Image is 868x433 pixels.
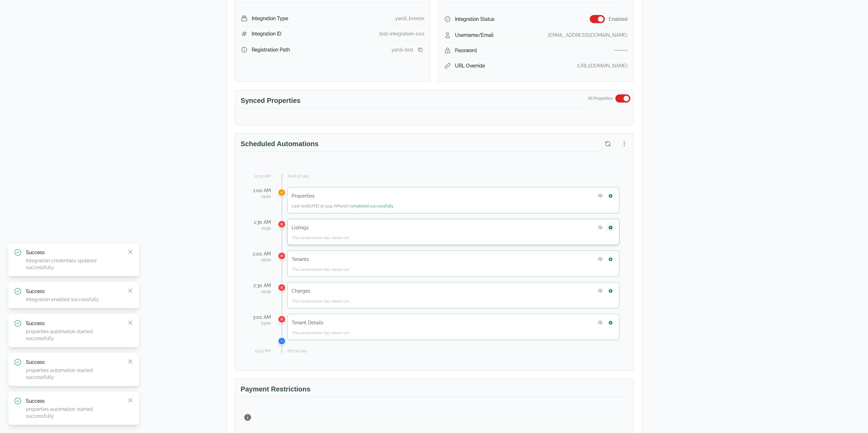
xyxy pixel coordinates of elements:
[26,367,121,381] p: properties automation started successfully
[292,319,323,326] h5: Tenant Details
[614,47,628,54] div: ••••••••
[577,62,628,69] div: [URL][DOMAIN_NAME]
[292,288,310,294] h5: Charges
[287,348,619,354] div: End of day
[588,96,613,101] span: All Properties
[26,398,121,404] p: Success
[241,384,628,397] h3: Payment Restrictions
[602,138,614,150] button: Refresh scheduled automations
[292,256,309,263] h5: Tenants
[249,219,271,226] div: 1:30 AM
[26,288,121,295] p: Success
[292,235,615,241] div: This automation has never run
[249,187,271,194] div: 1:00 AM
[292,267,615,272] div: This automation has never run
[606,191,615,200] button: Run Properties now
[455,62,485,69] span: URL Override
[548,32,628,38] div: [EMAIL_ADDRESS][DOMAIN_NAME]
[292,330,615,336] div: This automation has never run
[249,226,271,231] div: 01:30
[278,188,286,197] div: Properties was scheduled for 1:00 AM but ran at a different time (actual run: Today at 9:24 AM)
[26,257,121,271] p: Integration credentials updated successfully
[606,223,615,232] button: Run Listings now
[606,255,615,264] button: Run Tenants now
[455,16,495,22] span: Integration Status
[348,204,394,208] span: completed successfully
[606,318,615,327] button: Run Tenant Details now
[278,220,286,228] div: Listings was scheduled for 1:30 AM but missed its scheduled time and hasn't run
[278,283,286,292] div: Charges was scheduled for 2:30 AM but missed its scheduled time and hasn't run
[606,287,615,295] button: Run Charges now
[26,249,121,256] p: Success
[609,16,628,22] span: Enabled
[252,46,290,53] span: Registration Path
[395,15,424,22] div: yardi_breeze
[252,30,281,37] span: Integration ID
[26,328,121,342] p: properties automation started successfully
[249,194,271,199] div: 01:00
[278,252,286,260] div: Tenants was scheduled for 2:00 AM but missed its scheduled time and hasn't run
[596,191,605,200] button: Upload Properties file
[596,318,605,327] button: Upload Tenant Details file
[241,96,588,108] h3: Synced Properties
[615,94,630,103] button: Switch to select specific properties
[278,315,286,323] div: Tenant Details was scheduled for 3:00 AM but missed its scheduled time and hasn't run
[416,46,424,54] button: Copy registration link
[249,321,271,326] div: 03:00
[455,32,494,38] span: Username/Email
[292,192,314,199] h5: Properties
[26,296,121,303] p: Integration enabled successfully
[292,298,615,304] div: This automation has never run
[26,359,121,366] p: Success
[379,30,424,37] div: test-integration-002
[596,287,605,295] button: Upload Charges file
[292,224,309,231] h5: Listings
[278,337,286,345] div: Current time is 02:24 PM
[292,204,394,208] span: Last ran [DATE] at 9:24 AM and
[287,173,619,179] div: Start of day
[392,46,413,53] div: yardi-test
[596,223,605,232] button: Upload Listings file
[241,139,602,152] h3: Scheduled Automations
[26,406,121,419] p: properties automation started successfully
[249,257,271,263] div: 02:00
[455,47,477,54] span: Password
[26,320,121,327] p: Success
[249,282,271,289] div: 2:30 AM
[252,15,288,22] span: Integration Type
[618,138,630,150] button: More options
[249,314,271,321] div: 3:00 AM
[249,173,271,179] div: 12:00 AM
[249,250,271,257] div: 2:00 AM
[249,348,271,354] div: 11:59 PM
[249,289,271,294] div: 02:30
[596,255,605,264] button: Upload Tenants file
